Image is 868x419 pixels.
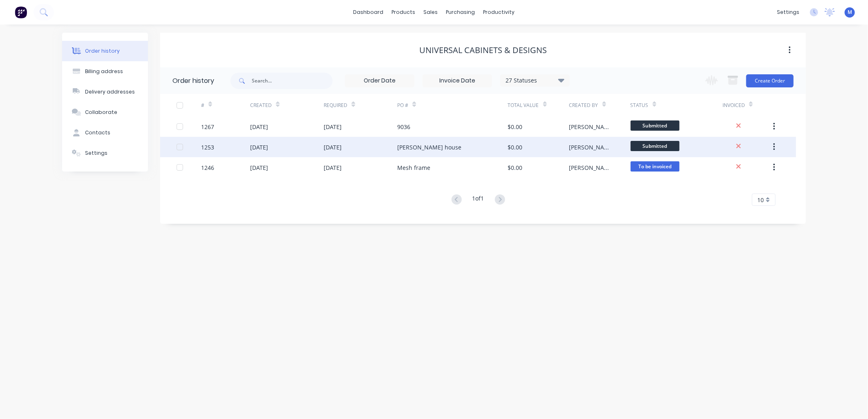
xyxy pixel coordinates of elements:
[397,102,408,109] div: PO #
[201,123,214,131] div: 1267
[324,163,342,172] div: [DATE]
[201,94,250,116] div: #
[324,102,347,109] div: Required
[479,6,519,18] div: productivity
[201,102,204,109] div: #
[85,129,110,136] div: Contacts
[397,163,430,172] div: Mesh frame
[508,143,523,152] div: $0.00
[349,6,388,18] a: dashboard
[723,102,745,109] div: Invoiced
[508,94,569,116] div: Total Value
[746,74,794,87] button: Create Order
[62,61,148,82] button: Billing address
[631,102,649,109] div: Status
[397,123,410,131] div: 9036
[631,161,680,172] span: To be invoiced
[569,102,598,109] div: Created By
[508,102,539,109] div: Total Value
[569,123,614,131] div: [PERSON_NAME]
[250,102,272,109] div: Created
[201,143,214,152] div: 1253
[85,109,117,116] div: Collaborate
[62,123,148,143] button: Contacts
[501,76,569,85] div: 27 Statuses
[848,9,852,16] span: M
[85,47,120,55] div: Order history
[388,6,420,18] div: products
[250,123,268,131] div: [DATE]
[631,94,723,116] div: Status
[324,123,342,131] div: [DATE]
[569,143,614,152] div: [PERSON_NAME]
[419,45,547,55] div: Universal Cabinets & Designs
[631,120,680,131] span: Submitted
[62,102,148,123] button: Collaborate
[420,6,442,18] div: sales
[631,141,680,151] span: Submitted
[324,94,397,116] div: Required
[569,163,614,172] div: [PERSON_NAME]
[397,143,461,152] div: [PERSON_NAME] house
[62,41,148,61] button: Order history
[250,94,324,116] div: Created
[757,196,764,204] span: 10
[324,143,342,152] div: [DATE]
[250,163,268,172] div: [DATE]
[85,149,107,157] div: Settings
[252,73,333,89] input: Search...
[85,68,123,75] div: Billing address
[397,94,508,116] div: PO #
[508,123,523,131] div: $0.00
[773,6,803,18] div: settings
[85,88,135,96] div: Delivery addresses
[250,143,268,152] div: [DATE]
[172,76,214,86] div: Order history
[472,194,484,206] div: 1 of 1
[201,163,214,172] div: 1246
[15,6,27,18] img: Factory
[442,6,479,18] div: purchasing
[62,82,148,102] button: Delivery addresses
[508,163,523,172] div: $0.00
[62,143,148,163] button: Settings
[723,94,772,116] div: Invoiced
[423,75,492,87] input: Invoice Date
[345,75,414,87] input: Order Date
[569,94,631,116] div: Created By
